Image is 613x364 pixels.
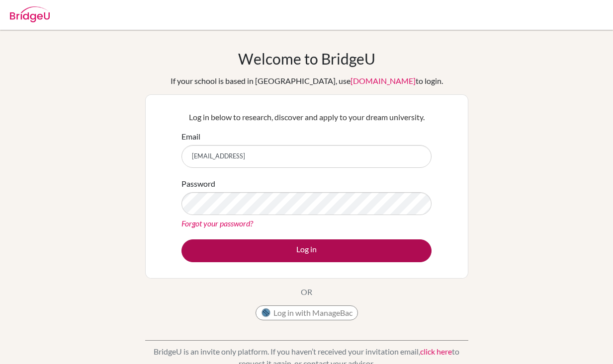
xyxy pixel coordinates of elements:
[301,286,312,298] p: OR
[171,75,443,87] div: If your school is based in [GEOGRAPHIC_DATA], use to login.
[420,347,452,356] a: click here
[256,305,358,320] button: Log in with ManageBac
[181,218,253,228] a: Forgot your password?
[350,76,416,85] a: [DOMAIN_NAME]
[238,50,375,68] h1: Welcome to BridgeU
[181,111,432,123] p: Log in below to research, discover and apply to your dream university.
[10,6,50,22] img: Bridge-U
[181,131,200,143] label: Email
[181,178,215,190] label: Password
[181,239,432,262] button: Log in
